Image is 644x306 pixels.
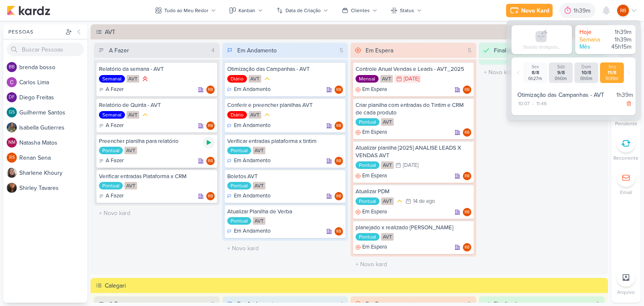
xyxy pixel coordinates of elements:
[227,157,270,165] div: Em Andamento
[106,86,124,94] p: A Fazer
[521,6,549,15] div: Novo Kard
[206,86,215,94] div: Responsável: Rogerio Bispo
[463,243,471,252] div: Rogerio Bispo
[404,76,419,82] div: [DATE]
[19,78,87,87] div: C a r l o s L i m a
[335,227,343,236] div: Responsável: Rogerio Bispo
[362,172,387,180] p: Em Espera
[335,192,343,200] div: Responsável: Rogerio Bispo
[356,65,471,73] div: Controle Anual Vendas e Leads - AVT_2025
[263,111,271,119] div: Prioridade Média
[99,65,215,73] div: Relatório da semana - AVT
[335,157,343,165] div: Responsável: Rogerio Bispo
[335,122,343,130] div: Responsável: Rogerio Bispo
[227,182,251,189] div: Pontual
[206,122,215,130] div: Rogerio Bispo
[234,122,270,130] p: Em Andamento
[335,157,343,165] div: Rogerio Bispo
[517,91,613,99] div: Otimização das Campanhas - AVT
[356,161,379,169] div: Pontual
[99,182,123,189] div: Pontual
[463,86,471,94] div: Responsável: Rogerio Bispo
[7,62,17,72] div: brenda bosso
[356,243,387,252] div: Em Espera
[613,154,639,162] p: Recorrente
[381,161,394,169] div: AVT
[463,208,471,216] div: Responsável: Rogerio Bispo
[606,43,631,51] div: 45h15m
[19,108,87,117] div: G u i l h e r m e S a n t o s
[356,101,471,117] div: Criar planilha com entradas do Tintim e CRM de cada produto
[576,70,597,76] div: 10/8
[208,88,213,92] p: RB
[356,118,379,126] div: Pontual
[356,128,387,137] div: Em Espera
[7,122,17,132] img: Isabella Gutierres
[7,77,17,87] img: Carlos Lima
[7,28,64,36] div: Pessoas
[208,124,213,128] p: RB
[99,75,125,83] div: Semanal
[141,111,149,119] div: Prioridade Média
[530,100,535,107] div: -
[356,208,387,216] div: Em Espera
[602,64,622,70] div: Seg
[253,182,265,189] div: AVT
[356,224,471,231] div: planejado x realizado Éden
[335,192,343,200] div: Rogerio Bispo
[336,159,341,163] p: RB
[602,70,622,76] div: 11/8
[465,88,470,92] p: RB
[99,192,124,200] div: A Fazer
[7,92,17,102] div: Diego Freitas
[465,174,470,179] p: RB
[125,182,137,189] div: AVT
[335,86,343,94] div: Responsável: Rogerio Bispo
[579,36,605,44] div: Semana
[606,29,631,36] div: 1h39m
[99,86,124,94] div: A Fazer
[463,243,471,252] div: Responsável: Rogerio Bispo
[336,88,341,92] p: RB
[7,43,84,56] input: Buscar Pessoas
[395,197,404,205] div: Prioridade Média
[616,91,633,99] div: 1h39m
[356,172,387,180] div: Em Espera
[227,217,251,225] div: Pontual
[99,147,123,154] div: Pontual
[362,208,387,216] p: Em Espera
[463,208,471,216] div: Rogerio Bispo
[237,46,277,55] div: Em Andamento
[579,29,605,36] div: Hoje
[356,86,387,94] div: Em Espera
[336,124,341,128] p: RB
[227,65,343,73] div: Otimização das Campanhas - AVT
[336,46,346,55] div: 5
[356,233,379,241] div: Pontual
[99,111,125,119] div: Semanal
[9,65,15,70] p: bb
[551,76,571,81] div: 0h0m
[574,6,593,15] div: 1h39m
[525,64,545,70] div: Sex
[227,122,270,130] div: Em Andamento
[579,43,605,51] div: Mês
[227,208,343,215] div: Atualizar Planilha de Verba
[234,157,270,165] p: Em Andamento
[206,86,215,94] div: Rogerio Bispo
[99,157,124,165] div: A Fazer
[525,70,545,76] div: 8/8
[551,64,571,70] div: Sáb
[206,192,215,200] div: Rogerio Bispo
[19,123,87,132] div: I s a b e l l a G u t i e r r e s
[506,4,553,17] button: Novo Kard
[7,168,17,178] img: Sharlene Khoury
[106,192,124,200] p: A Fazer
[206,157,215,165] div: Responsável: Rogerio Bispo
[9,156,15,160] p: RS
[227,75,247,83] div: Diário
[9,95,15,100] p: DF
[227,173,343,180] div: Boletos AVT
[19,153,87,162] div: R e n a n S e n a
[105,28,605,36] div: AVT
